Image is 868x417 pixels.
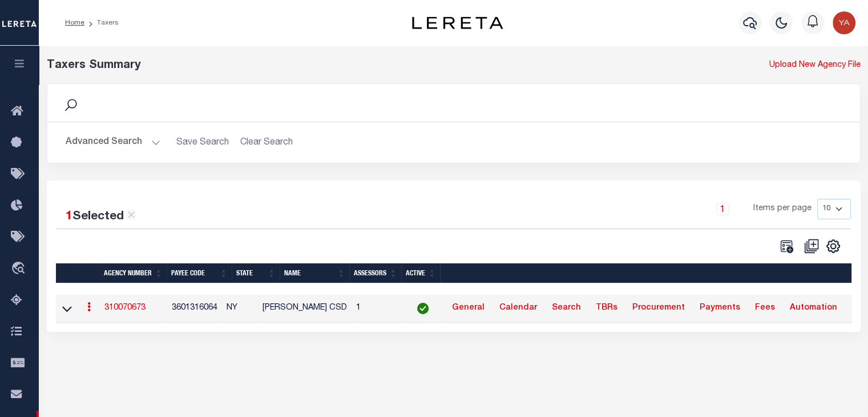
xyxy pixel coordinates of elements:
[167,263,232,283] th: Payee Code: activate to sort column ascending
[785,299,842,318] a: Automation
[591,299,623,318] a: TBRs
[258,295,352,323] td: [PERSON_NAME] CSD
[65,19,84,26] a: Home
[695,299,745,318] a: Payments
[753,203,812,215] span: Items per page
[716,203,729,215] a: 1
[412,17,503,29] img: logo-dark.svg
[833,11,855,34] img: svg+xml;base64,PHN2ZyB4bWxucz0iaHR0cDovL3d3dy53My5vcmcvMjAwMC9zdmciIHBvaW50ZXItZXZlbnRzPSJub25lIi...
[66,208,136,226] div: Selected
[547,299,586,318] a: Search
[47,57,653,74] div: Taxers Summary
[417,303,429,314] img: check-icon-green.svg
[627,299,690,318] a: Procurement
[447,299,490,318] a: General
[66,131,160,154] button: Advanced Search
[232,263,280,283] th: State: activate to sort column ascending
[66,211,72,223] span: 1
[401,263,440,283] th: Active: activate to sort column ascending
[352,295,403,323] td: 1
[84,18,119,28] li: Taxers
[280,263,349,283] th: Name: activate to sort column ascending
[222,295,258,323] td: NY
[11,262,29,276] i: travel_explore
[99,263,167,283] th: Agency Number: activate to sort column ascending
[494,299,542,318] a: Calendar
[769,59,861,72] a: Upload New Agency File
[167,295,222,323] td: 3601316064
[349,263,401,283] th: Assessors: activate to sort column ascending
[104,304,146,312] a: 310070673
[750,299,780,318] a: Fees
